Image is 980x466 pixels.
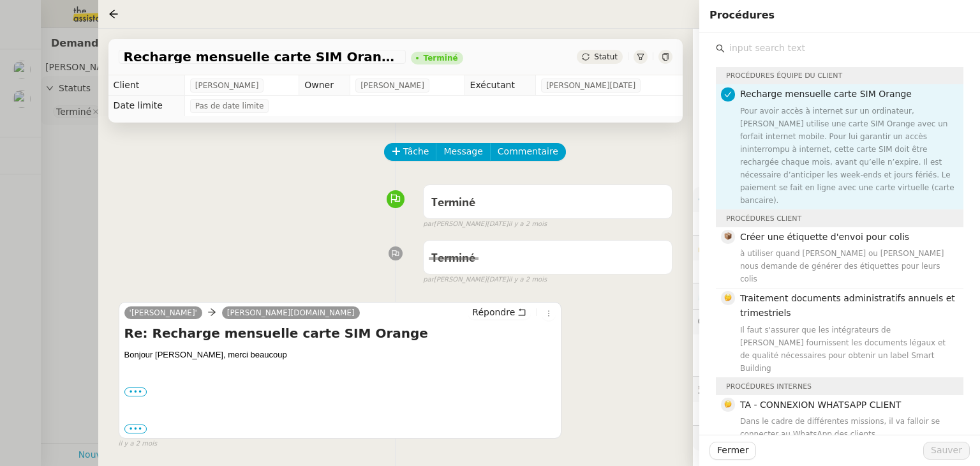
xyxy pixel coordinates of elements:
span: Terminé [431,253,475,264]
td: Client [108,75,185,96]
span: 🧴 [698,433,738,443]
span: Procédures [709,9,775,21]
span: 🕵️ [698,384,857,394]
div: ⏲️Tâches 11:13 [693,283,980,308]
span: il y a 2 mois [509,219,547,230]
small: [PERSON_NAME][DATE] [423,219,547,230]
div: Il faut s'assurer que les intégrateurs de [PERSON_NAME] fournissent les documents légaux et de qu... [740,324,956,375]
div: 🕵️Autres demandes en cours 1 [693,377,980,402]
span: Créer une étiquette d'envoi pour colis [740,232,909,242]
span: [PERSON_NAME][DATE] [546,79,635,92]
button: Commentaire [490,143,566,161]
div: Procédures équipe du client [716,67,963,84]
span: Tâche [403,144,429,159]
div: Terminé [424,54,458,62]
span: par [423,274,434,285]
span: Commentaire [498,144,558,159]
span: Fermer [717,443,748,458]
span: Pas de date limite [195,100,264,112]
span: [PERSON_NAME] [360,79,424,92]
span: 📦, package [724,232,732,240]
div: Pour avoir accès à internet sur un ordinateur, [PERSON_NAME] utilise une carte SIM Orange avec un... [740,105,956,207]
label: ••• [124,387,147,396]
span: TA - CONNEXION WHATSAPP CLIENT [740,400,901,410]
div: à utiliser quand [PERSON_NAME] ou [PERSON_NAME] nous demande de générer des étiquettes pour leurs... [740,247,956,285]
div: 💬Commentaires 1 [693,310,980,334]
button: Sauver [923,442,970,460]
h4: Re: Recharge mensuelle carte SIM Orange [124,324,556,342]
span: par [423,219,434,230]
div: ⚙️Procédures [693,187,980,212]
span: 💬 [698,317,803,327]
span: Traitement documents administratifs annuels et trimestriels [740,293,955,318]
div: 🔐Données client [693,236,980,260]
span: [PERSON_NAME] [195,79,259,92]
button: Message [436,143,490,161]
input: input search text [725,40,963,57]
span: 🤔, thinking_face [724,400,732,408]
button: Répondre [468,305,531,319]
button: Tâche [384,143,437,161]
span: 🔐 [698,241,781,255]
a: '[PERSON_NAME]' [124,307,202,319]
span: il y a 2 mois [119,439,158,449]
div: Bonjour [PERSON_NAME], merci beaucoup [124,349,556,361]
span: Statut [594,52,618,61]
span: Recharge mensuelle carte SIM Orange [740,89,912,99]
span: il y a 2 mois [509,274,547,285]
span: Recharge mensuelle carte SIM Orange - [DATE] [124,50,401,63]
div: Procédures client [716,210,963,227]
div: 🧴Autres [693,426,980,451]
a: [PERSON_NAME][DOMAIN_NAME] [222,307,360,319]
button: Fermer [709,442,756,460]
span: ⏲️ [698,290,791,301]
span: ⚙️ [698,192,764,207]
small: [PERSON_NAME][DATE] [423,274,547,285]
span: Répondre [472,306,515,319]
span: 🤔, thinking_face [724,294,732,301]
div: Dans le cadre de différentes missions, il va falloir se connecter au WhatsApp des clients [740,415,956,440]
label: ••• [124,425,147,433]
td: Owner [299,75,350,96]
div: Procédures internes [716,378,963,395]
span: Terminé [431,197,475,209]
span: Message [443,144,482,159]
td: Exécutant [464,75,535,96]
td: Date limite [108,96,185,116]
